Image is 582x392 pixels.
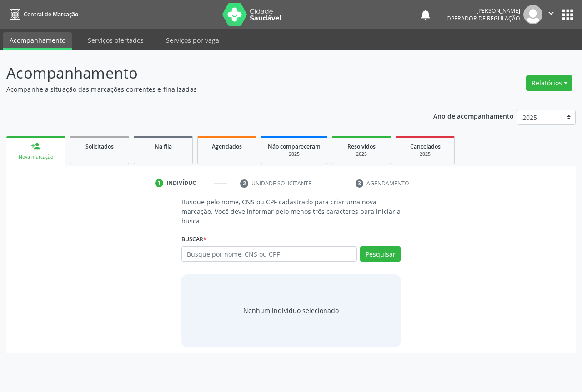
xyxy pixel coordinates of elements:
button: apps [560,7,576,23]
p: Acompanhamento [6,62,405,84]
div: person_add [31,141,41,151]
div: 2025 [402,151,448,158]
span: Agendados [212,143,242,150]
button: notifications [419,8,432,21]
button: Pesquisar [360,246,401,262]
div: [PERSON_NAME] [447,7,520,15]
p: Busque pelo nome, CNS ou CPF cadastrado para criar uma nova marcação. Você deve informar pelo men... [181,197,401,226]
input: Busque por nome, CNS ou CPF [181,246,357,262]
p: Ano de acompanhamento [433,110,514,121]
div: Indivíduo [166,179,197,187]
span: Não compareceram [268,143,321,150]
img: img [523,5,542,24]
a: Central de Marcação [6,7,78,22]
div: 1 [155,179,163,187]
button: Relatórios [526,75,572,91]
span: Na fila [155,143,172,150]
div: Nenhum indivíduo selecionado [243,306,339,315]
span: Operador de regulação [447,15,520,22]
button:  [542,5,560,24]
span: Cancelados [410,143,441,150]
a: Acompanhamento [3,32,72,50]
span: Solicitados [85,143,114,150]
div: Nova marcação [13,154,59,160]
span: Central de Marcação [24,10,78,18]
a: Serviços ofertados [81,32,150,48]
p: Acompanhe a situação das marcações correntes e finalizadas [6,84,405,94]
div: 2025 [339,151,384,158]
div: 2025 [268,151,321,158]
label: Buscar [181,232,206,246]
span: Resolvidos [347,143,376,150]
i:  [546,8,556,18]
a: Serviços por vaga [160,32,226,48]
